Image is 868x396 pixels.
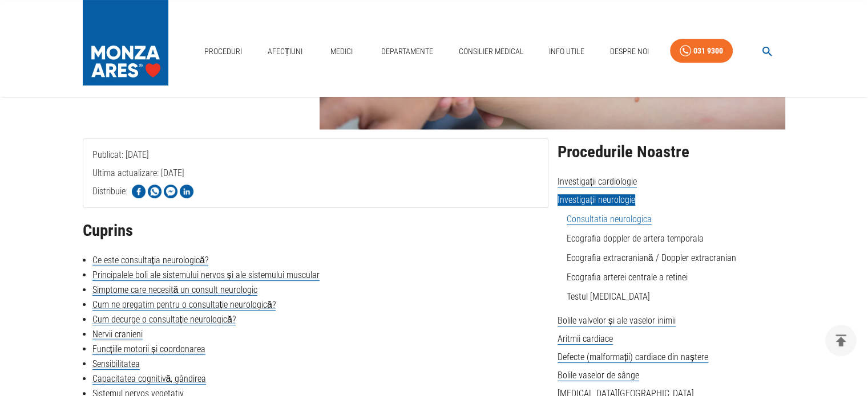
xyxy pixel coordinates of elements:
a: Ce este consultația neurologică? [92,255,208,266]
a: Sensibilitatea [92,358,140,370]
a: 031 9300 [670,39,733,63]
img: Share on Facebook [132,185,146,198]
img: Share on Facebook Messenger [164,185,177,198]
h2: Cuprins [83,222,548,240]
img: Share on LinkedIn [180,185,193,198]
span: Publicat: [DATE] [92,149,149,206]
a: Despre Noi [605,40,653,63]
img: Share on WhatsApp [148,185,162,198]
a: Consilier Medical [454,40,528,63]
span: Ultima actualizare: [DATE] [92,168,184,224]
span: Bolile valvelor și ale vaselor inimii [558,315,676,326]
a: Info Utile [544,40,589,63]
h2: Procedurile Noastre [558,143,786,161]
a: Principalele boli ale sistemului nervos și ale sistemului muscular [92,270,320,281]
a: Ecografia extracraniană / Doppler extracranian [567,252,736,263]
a: Afecțiuni [263,40,308,63]
span: Defecte (malformații) cardiace din naștere [558,352,708,363]
a: Consultatia neurologica [567,214,652,225]
a: Nervii cranieni [92,329,143,340]
div: 031 9300 [693,44,723,58]
span: Investigații cardiologie [558,176,637,187]
span: Aritmii cardiace [558,333,613,345]
a: Simptome care necesită un consult neurologic [92,284,258,296]
a: Cum ne pregatim pentru o consultație neurologică? [92,299,276,311]
a: Funcțiile motorii și coordonarea [92,344,205,355]
span: Investigații neurologie [558,194,635,206]
a: Medici [324,40,360,63]
a: Testul [MEDICAL_DATA] [567,291,650,302]
button: delete [825,325,857,356]
p: Distribuie: [92,185,127,198]
a: Proceduri [200,40,247,63]
a: Departamente [377,40,438,63]
span: Bolile vaselor de sânge [558,370,639,381]
a: Capacitatea cognitivă, gândirea [92,373,207,385]
a: Ecografia doppler de artera temporala [567,233,704,244]
a: Ecografia arterei centrale a retinei [567,272,688,283]
a: Cum decurge o consultație neurologică? [92,314,236,325]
